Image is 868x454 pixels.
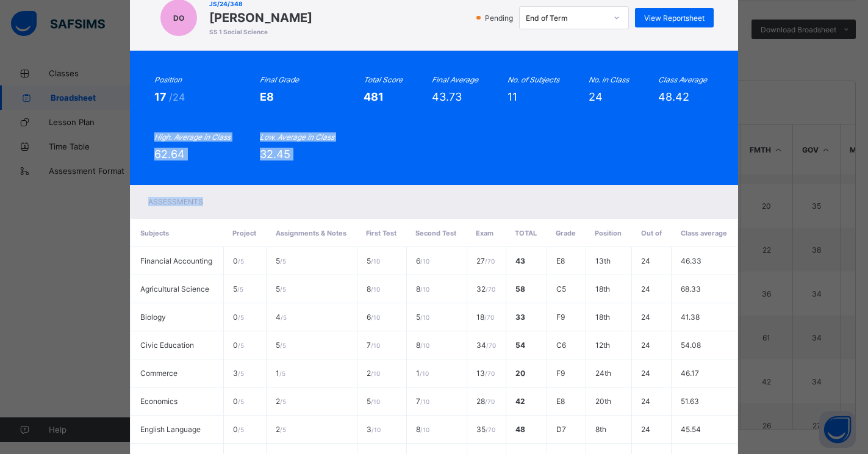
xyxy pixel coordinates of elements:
[260,75,299,84] i: Final Grade
[367,284,380,294] span: 8
[233,369,244,378] span: 3
[515,229,537,237] span: Total
[432,75,478,84] i: Final Average
[367,256,380,265] span: 5
[515,284,525,294] span: 58
[281,314,287,321] span: / 5
[515,369,525,378] span: 20
[371,398,380,405] span: / 10
[476,340,496,350] span: 34
[233,397,244,406] span: 0
[260,132,334,142] i: Low. Average in Class
[238,258,244,265] span: / 5
[556,340,566,350] span: C6
[681,340,701,350] span: 54.08
[641,256,650,265] span: 24
[260,148,290,160] span: 32.45
[233,284,243,294] span: 5
[515,312,525,322] span: 33
[589,90,603,103] span: 24
[641,425,650,434] span: 24
[140,229,169,237] span: Subjects
[140,369,178,378] span: Commerce
[508,90,517,103] span: 11
[237,286,243,293] span: / 5
[276,284,286,294] span: 5
[595,312,610,322] span: 18th
[476,369,495,378] span: 13
[681,312,700,322] span: 41.38
[280,426,286,433] span: / 5
[556,312,565,322] span: F9
[641,397,650,406] span: 24
[154,90,169,103] span: 17
[595,229,622,237] span: Position
[280,258,286,265] span: / 5
[556,229,576,237] span: Grade
[641,284,650,294] span: 24
[526,13,606,23] div: End of Term
[238,398,244,405] span: / 5
[476,312,494,322] span: 18
[515,340,525,350] span: 54
[364,75,403,84] i: Total Score
[154,132,231,142] i: High. Average in Class
[681,369,699,378] span: 46.17
[420,370,429,377] span: / 10
[641,229,662,237] span: Out of
[595,340,610,350] span: 12th
[641,369,650,378] span: 24
[420,314,429,321] span: / 10
[681,397,699,406] span: 51.63
[260,90,274,103] span: E8
[416,369,429,378] span: 1
[515,256,525,265] span: 43
[486,286,495,293] span: / 70
[280,398,286,405] span: / 5
[366,229,396,237] span: First Test
[415,229,456,237] span: Second Test
[486,342,496,349] span: / 70
[658,90,689,103] span: 48.42
[515,425,525,434] span: 48
[233,340,244,350] span: 0
[233,312,244,322] span: 0
[589,75,629,84] i: No. in Class
[485,258,495,265] span: / 70
[420,398,429,405] span: / 10
[556,397,565,406] span: E8
[595,397,611,406] span: 20th
[420,426,429,433] span: / 10
[476,397,495,406] span: 28
[432,90,462,103] span: 43.73
[508,75,559,84] i: No. of Subjects
[476,229,493,237] span: Exam
[371,342,380,349] span: / 10
[485,398,495,405] span: / 70
[371,370,380,377] span: / 10
[371,426,381,433] span: / 10
[232,229,256,237] span: Project
[233,256,244,265] span: 0
[681,256,701,265] span: 46.33
[658,75,707,84] i: Class Average
[416,397,429,406] span: 7
[276,425,286,434] span: 2
[484,314,494,321] span: / 70
[416,340,429,350] span: 8
[416,284,429,294] span: 8
[681,425,701,434] span: 45.54
[416,312,429,322] span: 5
[367,425,381,434] span: 3
[169,91,185,103] span: /24
[484,13,517,23] span: Pending
[556,425,566,434] span: D7
[476,425,495,434] span: 35
[280,342,286,349] span: / 5
[276,256,286,265] span: 5
[416,425,429,434] span: 8
[140,312,166,322] span: Biology
[644,13,705,23] span: View Reportsheet
[485,370,495,377] span: / 70
[276,229,346,237] span: Assignments & Notes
